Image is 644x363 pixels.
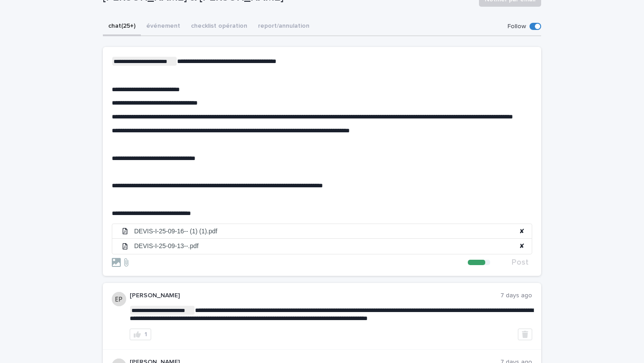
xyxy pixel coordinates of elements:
span: ✘ [519,228,525,235]
p: Follow [508,23,526,30]
button: 1 [130,329,151,340]
span: ✘ [519,242,525,250]
button: chat (25+) [103,17,141,36]
p: [PERSON_NAME] [130,292,500,300]
div: null [468,260,508,265]
button: checklist opération [186,17,253,36]
button: Post [508,258,532,266]
button: événement [141,17,186,36]
div: 1 [144,331,147,338]
span: Post [512,258,529,266]
button: Delete post [518,329,532,340]
a: DEVIS-I-25-09-13--.pdf [134,242,516,250]
button: report/annulation [253,17,315,36]
p: 7 days ago [500,292,532,300]
a: DEVIS-I-25-09-16-- (1) (1).pdf [134,228,516,235]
